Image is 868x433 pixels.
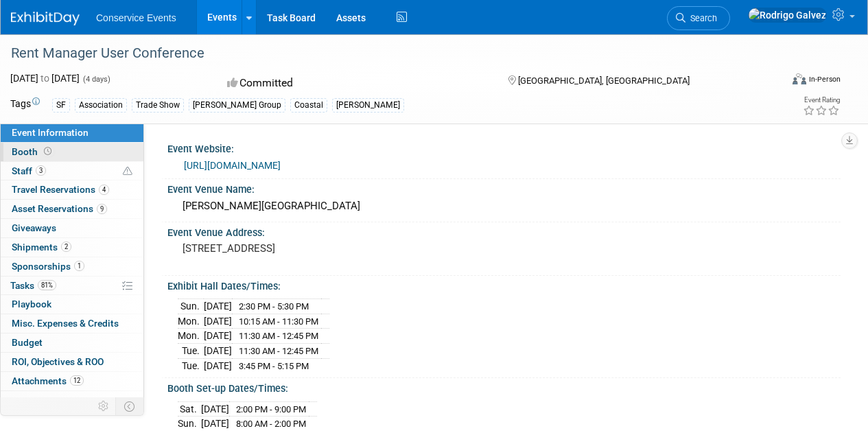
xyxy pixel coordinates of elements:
[1,277,143,295] a: Tasks81%
[1,238,143,257] a: Shipments2
[12,203,107,214] span: Asset Reservations
[12,127,89,138] span: Event Information
[1,295,143,314] a: Playbook
[1,124,143,142] a: Event Information
[75,98,127,113] div: Association
[178,344,204,359] td: Tue.
[239,361,309,371] span: 3:45 PM - 5:15 PM
[178,314,204,329] td: Mon.
[167,378,841,395] div: Booth Set-up Dates/Times:
[290,98,327,113] div: Coastal
[223,71,486,95] div: Committed
[12,337,43,348] span: Budget
[82,75,110,84] span: (4 days)
[123,165,132,178] span: Potential Scheduling Conflict -- at least one attendee is tagged in another overlapping event.
[6,41,770,66] div: Rent Manager User Conference
[1,162,143,180] a: Staff3
[178,417,201,431] td: Sun.
[1,333,143,352] a: Budget
[1,143,143,161] a: Booth
[204,299,232,314] td: [DATE]
[167,139,841,156] div: Event Website:
[332,98,404,113] div: [PERSON_NAME]
[189,98,285,113] div: [PERSON_NAME] Group
[1,314,143,333] a: Misc. Expenses & Credits
[167,179,841,196] div: Event Venue Name:
[201,401,229,417] td: [DATE]
[12,165,46,176] span: Staff
[97,204,107,214] span: 9
[12,146,54,157] span: Booth
[52,98,70,113] div: SF
[239,316,318,327] span: 10:15 AM - 11:30 PM
[204,344,232,359] td: [DATE]
[12,261,84,272] span: Sponsorships
[10,97,40,113] td: Tags
[793,73,806,84] img: Format-Inperson.png
[41,146,54,156] span: Booth not reserved yet
[239,331,318,341] span: 11:30 AM - 12:45 PM
[178,299,204,314] td: Sun.
[803,97,840,104] div: Event Rating
[167,222,841,239] div: Event Venue Address:
[748,8,827,23] img: Rodrigo Galvez
[12,222,56,233] span: Giveaways
[132,98,184,113] div: Trade Show
[36,165,46,176] span: 3
[239,301,309,312] span: 2:30 PM - 5:30 PM
[1,257,143,276] a: Sponsorships1
[12,184,109,195] span: Travel Reservations
[10,280,56,291] span: Tasks
[38,73,51,84] span: to
[96,12,176,23] span: Conservice Events
[178,329,204,344] td: Mon.
[10,73,80,84] span: [DATE] [DATE]
[719,71,841,92] div: Event Format
[12,242,71,253] span: Shipments
[12,299,51,309] span: Playbook
[178,358,204,373] td: Tue.
[236,404,306,414] span: 2:00 PM - 9:00 PM
[99,185,109,195] span: 4
[92,397,116,415] td: Personalize Event Tab Strip
[1,180,143,199] a: Travel Reservations4
[116,397,144,415] td: Toggle Event Tabs
[12,375,84,386] span: Attachments
[667,6,730,30] a: Search
[184,160,281,171] a: [URL][DOMAIN_NAME]
[204,329,232,344] td: [DATE]
[1,372,143,390] a: Attachments12
[204,358,232,373] td: [DATE]
[12,356,104,367] span: ROI, Objectives & ROO
[74,261,84,271] span: 1
[518,75,690,86] span: [GEOGRAPHIC_DATA], [GEOGRAPHIC_DATA]
[239,346,318,356] span: 11:30 AM - 12:45 PM
[1,353,143,371] a: ROI, Objectives & ROO
[201,417,229,431] td: [DATE]
[61,242,71,252] span: 2
[9,395,31,406] span: more
[183,242,433,255] pre: [STREET_ADDRESS]
[11,12,80,25] img: ExhibitDay
[167,276,841,293] div: Exhibit Hall Dates/Times:
[204,314,232,329] td: [DATE]
[12,318,119,329] span: Misc. Expenses & Credits
[178,196,830,217] div: [PERSON_NAME][GEOGRAPHIC_DATA]
[808,74,841,84] div: In-Person
[1,391,143,410] a: more
[1,219,143,237] a: Giveaways
[178,401,201,417] td: Sat.
[70,375,84,386] span: 12
[685,13,717,23] span: Search
[1,200,143,218] a: Asset Reservations9
[236,419,306,429] span: 8:00 AM - 2:00 PM
[38,280,56,290] span: 81%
